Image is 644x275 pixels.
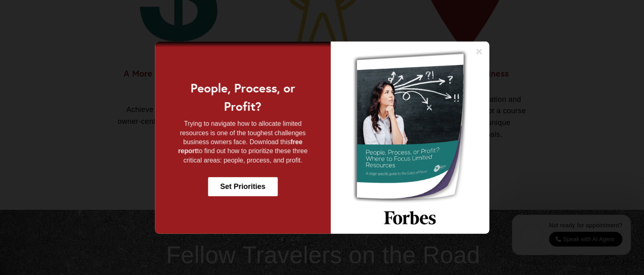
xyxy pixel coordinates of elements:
[180,120,306,145] span: Trying to navigate how to allocate limited resources is one of the toughest challenges business o...
[183,147,308,163] span: to find out how to prioritize these three critical areas: people, process, and profit.
[208,177,278,196] a: Set Priorities
[331,41,489,233] img: GOF LeadGen Popup
[171,79,315,115] h2: People, Process, or Profit?
[178,139,302,154] strong: free report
